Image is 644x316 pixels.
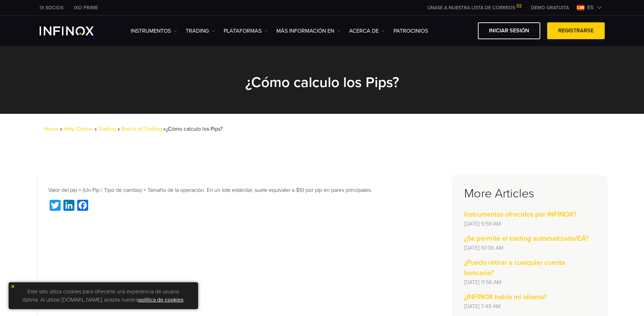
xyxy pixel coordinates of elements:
img: yellow close icon [10,284,15,289]
a: Facebook [76,200,90,213]
h2: ¿Cómo calculo los Pips? [167,74,477,91]
a: Iniciar sesión [478,22,540,39]
a: Patrocinios [393,27,428,35]
a: ¿Se permite el trading automatizado/EA? [DATE] 10:06 AM [464,233,596,252]
span: es [584,3,596,12]
p: [DATE] 9:59 AM [464,220,596,228]
a: ACERCA DE [349,27,385,35]
span: » [60,126,62,132]
span: » [94,126,223,132]
a: INFINOX MENU [526,4,574,11]
a: PLATAFORMAS [224,27,268,35]
span: » [163,126,223,132]
a: ¿Puedo retirar a cualquier cuenta bancaria? [DATE] 11:56 AM [464,258,596,286]
strong: ¿Se permite el trading automatizado/EA? [464,235,589,243]
p: Este sitio utiliza cookies para ofrecerle una experiencia de usuario óptima. Al utilizar [DOMAIN_... [12,286,195,306]
a: Trading [98,126,116,132]
span: » [117,126,223,132]
a: Basics of Trading [121,126,162,132]
span: ¿Cómo calculo los Pips? [166,126,223,132]
a: INFINOX [69,4,103,11]
a: Registrarse [547,22,605,39]
strong: ¿Puedo retirar a cualquier cuenta bancaria? [464,259,565,277]
a: ÚNASE A NUESTRA LISTA DE CORREOS [422,5,526,11]
a: política de cookies [138,296,183,303]
p: [DATE] 10:06 AM [464,244,596,252]
a: ¿INFINOX habla mi idioma? [DATE] 7:49 AM [464,292,596,310]
a: INFINOX Logo [40,26,110,35]
h3: More Articles [464,186,596,201]
strong: ¿INFINOX habla mi idioma? [464,293,547,301]
a: Home [44,126,59,132]
a: Twitter [48,200,62,213]
a: Instrumentos [131,27,177,35]
a: TRADING [186,27,215,35]
p: [DATE] 7:49 AM [464,302,596,310]
a: INFINOX [34,4,69,11]
strong: Instrumentos ofrecidos por INFINOX? [464,210,576,219]
p: Valor del pip = (Un Pip / Tipo de cambio) × Tamaño de la operación. En un lote estándar, suele eq... [48,186,443,194]
a: Instrumentos ofrecidos por INFINOX? [DATE] 9:59 AM [464,209,596,228]
a: Más información en [276,27,340,35]
a: Help Center [64,126,93,132]
a: LinkedIn [62,200,76,213]
p: [DATE] 11:56 AM [464,278,596,286]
